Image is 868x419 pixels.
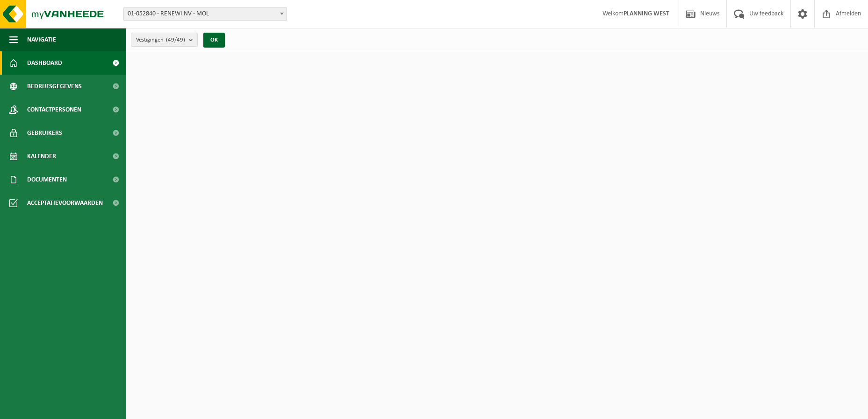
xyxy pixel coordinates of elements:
span: Documenten [27,168,67,191]
span: 01-052840 - RENEWI NV - MOL [124,7,287,21]
strong: PLANNING WEST [624,10,669,17]
span: Acceptatievoorwaarden [27,191,103,215]
span: Vestigingen [136,33,185,47]
span: Navigatie [27,28,56,51]
span: 01-052840 - RENEWI NV - MOL [123,7,287,21]
span: Gebruikers [27,121,62,145]
span: Contactpersonen [27,98,81,121]
span: Dashboard [27,51,62,75]
button: OK [203,33,225,48]
span: Kalender [27,145,56,168]
span: Bedrijfsgegevens [27,75,82,98]
count: (49/49) [166,37,185,43]
button: Vestigingen(49/49) [131,33,198,47]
